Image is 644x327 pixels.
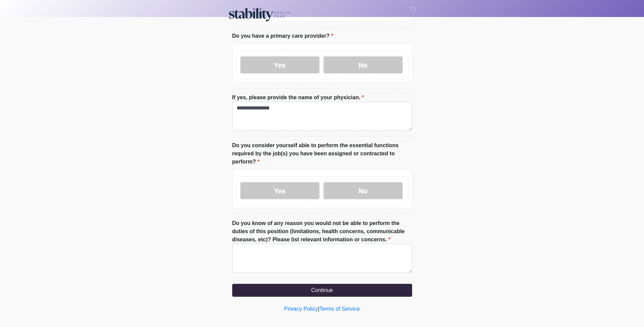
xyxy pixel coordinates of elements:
[225,5,293,22] img: Stability Healthcare Logo
[232,93,364,102] label: If yes, please provide the name of your physician.
[318,306,319,312] a: |
[240,56,319,73] label: Yes
[232,219,412,244] label: Do you know of any reason you would not be able to perform the duties of this position (limitatio...
[284,306,318,312] a: Privacy Policy
[324,182,403,199] label: No
[232,32,333,40] label: Do you have a primary care provider?
[232,141,412,166] label: Do you consider yourself able to perform the essential functions required by the job(s) you have ...
[324,56,403,73] label: No
[232,284,412,297] button: Continue
[240,182,319,199] label: Yes
[319,306,360,312] a: Terms of Service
